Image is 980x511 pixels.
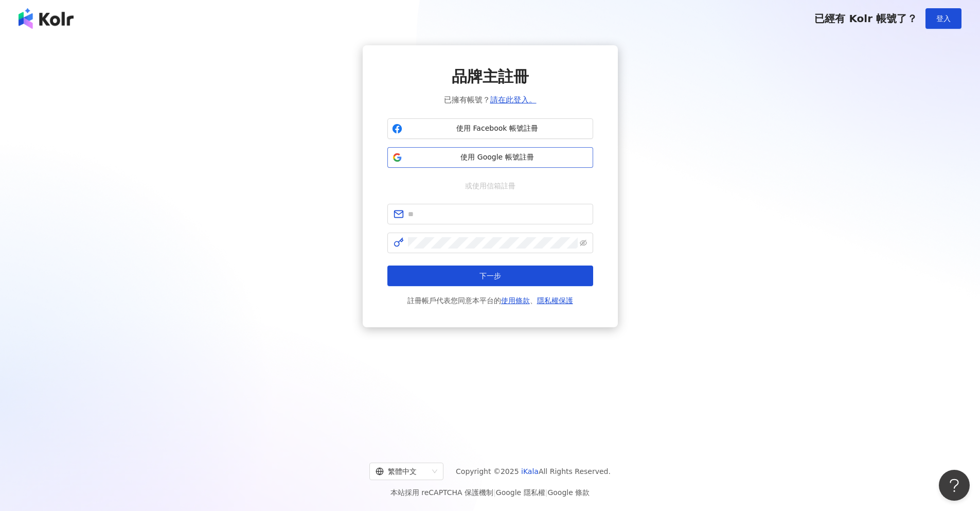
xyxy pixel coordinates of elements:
[407,294,573,307] span: 註冊帳戶代表您同意本平台的 、
[390,486,590,499] span: 本站採用 reCAPTCHA 保護機制
[456,465,611,478] span: Copyright © 2025 All Rights Reserved.
[537,296,573,305] a: 隱私權保護
[452,66,529,87] span: 品牌主註冊
[936,14,951,23] span: 登入
[479,272,501,280] span: 下一步
[387,118,593,139] button: 使用 Facebook 帳號註冊
[406,152,589,163] span: 使用 Google 帳號註冊
[376,463,428,480] div: 繁體中文
[925,8,961,29] button: 登入
[547,488,590,497] a: Google 條款
[19,8,74,29] img: logo
[501,296,530,305] a: 使用條款
[458,180,523,191] span: 或使用信箱註冊
[406,124,589,134] span: 使用 Facebook 帳號註冊
[496,488,545,497] a: Google 隱私權
[493,488,496,497] span: |
[521,467,539,475] a: iKala
[444,94,537,106] span: 已擁有帳號？
[545,488,548,497] span: |
[387,266,593,286] button: 下一步
[814,12,917,25] span: 已經有 Kolr 帳號了？
[939,470,970,501] iframe: Help Scout Beacon - Open
[387,147,593,168] button: 使用 Google 帳號註冊
[580,239,587,246] span: eye-invisible
[490,95,537,104] a: 請在此登入。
